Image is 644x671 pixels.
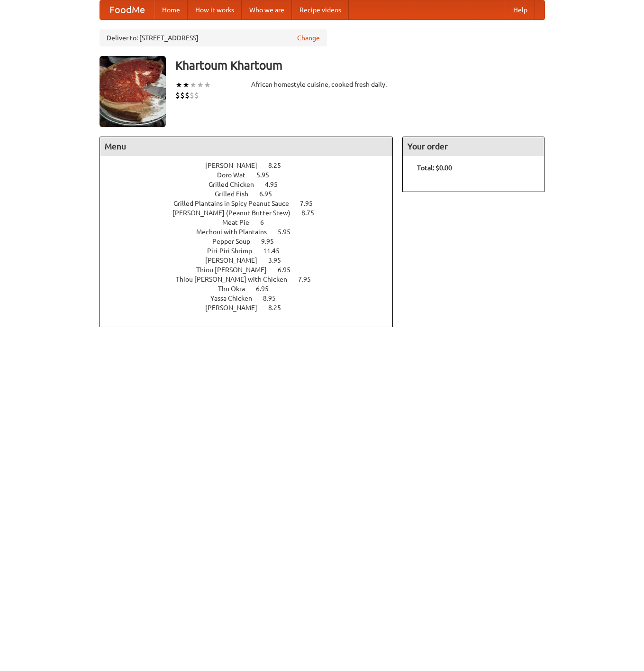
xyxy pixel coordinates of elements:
span: 6.95 [259,190,281,198]
a: Pepper Soup 9.95 [212,238,291,245]
a: Grilled Fish 6.95 [215,190,290,198]
li: $ [194,90,199,101]
a: Home [154,0,188,19]
a: Doro Wat 5.95 [217,171,287,179]
span: 7.95 [300,200,322,207]
span: 8.25 [268,304,290,312]
li: ★ [190,80,197,90]
span: 8.75 [301,209,324,217]
span: 8.95 [263,294,285,302]
span: [PERSON_NAME] [205,257,267,264]
span: Meat Pie [222,219,259,226]
a: [PERSON_NAME] 8.25 [205,304,299,312]
span: Yassa Chicken [210,294,262,302]
a: [PERSON_NAME] 8.25 [205,162,299,169]
span: 4.95 [265,181,287,188]
span: Thiou [PERSON_NAME] [196,266,276,274]
span: [PERSON_NAME] [205,304,267,312]
li: $ [175,90,180,101]
span: Grilled Chicken [209,181,263,188]
li: ★ [175,80,182,90]
div: African homestyle cuisine, cooked fresh daily. [251,80,393,89]
span: 6.95 [256,285,278,293]
a: Grilled Chicken 4.95 [209,181,295,188]
a: [PERSON_NAME] 3.95 [205,257,299,264]
li: ★ [182,80,190,90]
span: 6 [260,219,273,226]
span: 5.95 [278,228,300,236]
span: [PERSON_NAME] [205,162,267,169]
a: FoodMe [100,0,154,19]
a: Mechoui with Plantains 5.95 [196,228,308,236]
h3: Khartoum Khartoum [175,56,545,75]
a: Yassa Chicken 8.95 [210,294,293,302]
span: Thiou [PERSON_NAME] with Chicken [176,276,297,283]
span: Piri-Piri Shrimp [207,247,262,255]
span: [PERSON_NAME] (Peanut Butter Stew) [172,209,300,217]
span: Pepper Soup [212,238,260,245]
b: Total: $0.00 [417,164,452,172]
span: 9.95 [261,238,283,245]
a: Meat Pie 6 [222,219,281,226]
li: $ [185,90,190,101]
a: Recipe videos [292,0,349,19]
a: [PERSON_NAME] (Peanut Butter Stew) 8.75 [172,209,332,217]
span: 11.45 [263,247,289,255]
span: Mechoui with Plantains [196,228,276,236]
img: angular.jpg [100,56,166,127]
span: 7.95 [298,276,320,283]
span: Grilled Plantains in Spicy Peanut Sauce [173,200,299,207]
a: Thiou [PERSON_NAME] with Chicken 7.95 [176,276,328,283]
a: Grilled Plantains in Spicy Peanut Sauce 7.95 [173,200,330,207]
span: Thu Okra [218,285,254,293]
a: Change [297,33,320,43]
span: 8.25 [268,162,290,169]
a: How it works [188,0,242,19]
li: ★ [197,80,204,90]
a: Help [506,0,535,19]
a: Piri-Piri Shrimp 11.45 [207,247,297,255]
a: Thu Okra 6.95 [218,285,286,293]
a: Who we are [242,0,292,19]
span: 6.95 [278,266,300,274]
span: Doro Wat [217,171,255,179]
li: $ [180,90,185,101]
span: Grilled Fish [215,190,258,198]
h4: Menu [100,137,393,156]
span: 5.95 [256,171,279,179]
h4: Your order [403,137,544,156]
div: Deliver to: [STREET_ADDRESS] [100,29,327,46]
li: ★ [204,80,211,90]
a: Thiou [PERSON_NAME] 6.95 [196,266,308,274]
span: 3.95 [268,257,290,264]
li: $ [190,90,194,101]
